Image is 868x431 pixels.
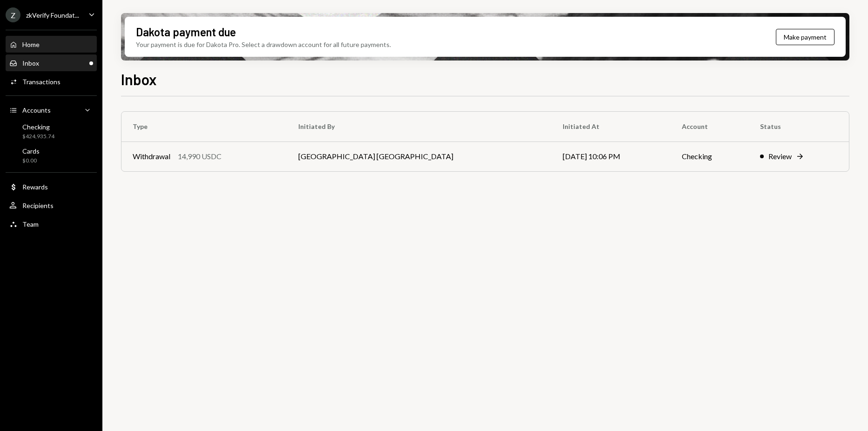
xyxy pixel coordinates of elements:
div: 14,990 USDC [178,151,222,162]
div: Accounts [22,106,51,114]
th: Type [121,112,287,141]
div: Recipients [22,202,54,209]
a: Accounts [6,101,97,118]
div: $424,935.74 [22,133,54,141]
a: Cards$0.00 [6,144,97,167]
a: Recipients [6,197,97,214]
div: Transactions [22,78,61,86]
div: Review [768,151,792,162]
td: [GEOGRAPHIC_DATA] [GEOGRAPHIC_DATA] [287,141,552,171]
div: Withdrawal [133,151,170,162]
div: zkVerify Foundat... [26,11,79,19]
a: Transactions [6,73,97,90]
th: Initiated By [287,112,552,141]
div: Checking [22,123,54,131]
th: Status [749,112,849,141]
td: Checking [671,141,749,171]
div: Rewards [22,183,48,191]
h1: Inbox [121,70,157,88]
div: Z [6,7,20,22]
th: Account [671,112,749,141]
th: Initiated At [552,112,671,141]
a: Inbox [6,54,97,71]
a: Rewards [6,178,97,195]
div: Dakota payment due [136,24,236,40]
div: Home [22,40,40,48]
div: $0.00 [22,157,40,165]
div: Cards [22,147,40,155]
a: Home [6,36,97,53]
div: Your payment is due for Dakota Pro. Select a drawdown account for all future payments. [136,40,391,49]
div: Team [22,220,39,228]
div: Inbox [22,59,39,67]
a: Checking$424,935.74 [6,120,97,142]
a: Team [6,215,97,232]
td: [DATE] 10:06 PM [552,141,671,171]
button: Make payment [776,29,834,45]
